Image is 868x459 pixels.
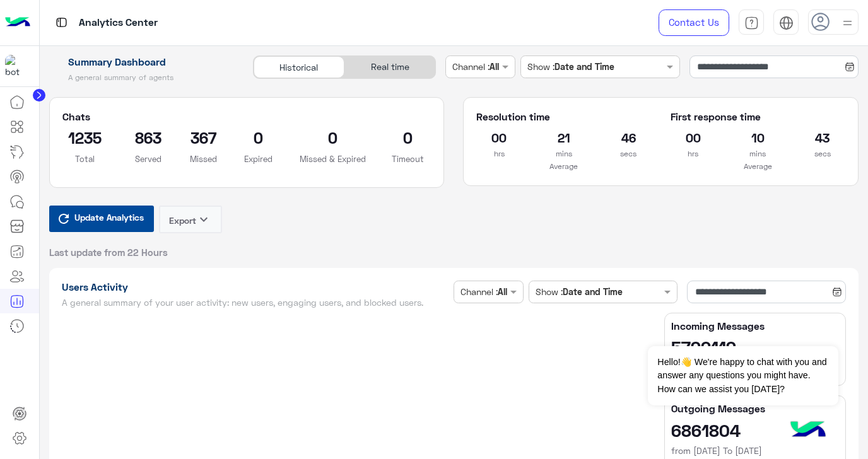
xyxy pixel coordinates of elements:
p: hrs [476,148,522,160]
img: tab [779,16,794,30]
h2: 1235 [62,127,107,148]
p: secs [606,148,651,160]
h2: 367 [190,127,217,148]
h5: A general summary of agents [49,73,239,83]
p: Total [62,153,107,165]
a: tab [739,9,764,36]
h2: 46 [606,127,651,148]
p: hrs [671,148,716,160]
h5: A general summary of your user activity: new users, engaging users, and blocked users. [62,298,449,308]
img: tab [744,16,759,30]
p: Missed & Expired [300,153,366,165]
img: hulul-logo.png [786,409,830,453]
img: Logo [5,9,30,36]
h2: 6861804 [671,420,839,440]
h2: 10 [735,127,780,148]
h6: from [DATE] To [DATE] [671,444,839,457]
p: Expired [236,153,281,165]
p: Timeout [385,153,431,165]
h1: Users Activity [62,281,449,293]
h2: 0 [236,127,281,148]
p: Served [126,153,171,165]
p: Average [476,160,651,173]
h5: Resolution time [476,110,651,123]
a: Contact Us [659,9,729,36]
span: Update Analytics [71,209,147,226]
div: Real time [344,56,435,78]
p: Missed [190,153,217,165]
h2: 863 [126,127,171,148]
h2: 21 [541,127,587,148]
h5: Chats [62,110,431,123]
h2: 0 [300,127,366,148]
p: mins [735,148,780,160]
p: secs [800,148,845,160]
img: 1403182699927242 [5,55,28,78]
h5: Outgoing Messages [671,402,839,415]
p: mins [541,148,587,160]
img: tab [54,15,69,30]
h2: 00 [476,127,522,148]
i: keyboard_arrow_down [196,212,211,227]
button: Exportkeyboard_arrow_down [159,206,222,233]
span: Hello!👋 We're happy to chat with you and answer any questions you might have. How can we assist y... [648,346,838,405]
span: Last update from 22 Hours [49,246,168,259]
div: Historical [254,56,344,78]
h1: Summary Dashboard [49,55,239,68]
h5: First response time [671,110,845,123]
p: Average [671,160,845,173]
button: Update Analytics [49,206,154,232]
h2: 0 [385,127,431,148]
h2: 43 [800,127,845,148]
h2: 00 [671,127,716,148]
img: profile [840,15,855,31]
p: Analytics Center [79,15,158,32]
